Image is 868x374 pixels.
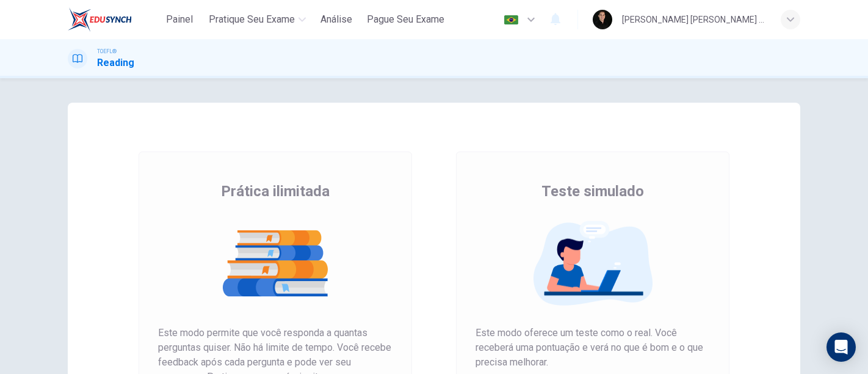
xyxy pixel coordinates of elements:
[826,332,856,362] div: Open Intercom Messenger
[362,9,449,31] button: Pague Seu Exame
[97,56,134,70] h1: Reading
[593,10,612,29] img: Profile picture
[166,12,193,27] span: Painel
[476,326,710,370] span: Este modo oferece um teste como o real. Você receberá uma pontuação e verá no que é bom e o que p...
[209,12,295,27] span: Pratique seu exame
[68,7,132,32] img: EduSynch logo
[316,9,357,31] button: Análise
[68,7,160,32] a: EduSynch logo
[160,9,199,31] button: Painel
[204,9,311,31] button: Pratique seu exame
[541,182,644,201] span: Teste simulado
[367,12,444,27] span: Pague Seu Exame
[504,15,519,24] img: pt
[221,182,330,201] span: Prática ilimitada
[622,12,766,27] div: [PERSON_NAME] [PERSON_NAME] [PERSON_NAME]
[97,47,117,56] span: TOEFL®
[320,12,352,27] span: Análise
